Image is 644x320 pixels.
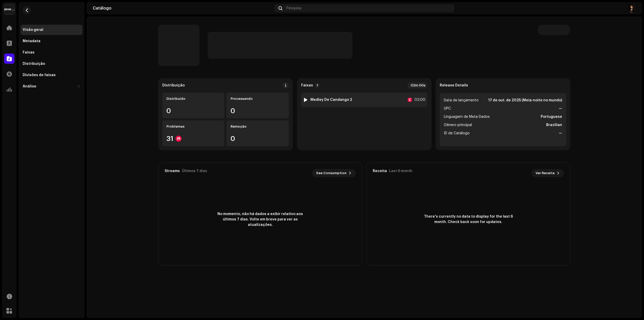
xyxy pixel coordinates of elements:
strong: Release Details [440,83,468,87]
div: Catálogo [93,6,272,10]
span: Gênero principal [444,122,472,128]
re-m-nav-item: Visão geral [21,25,82,35]
strong: — [559,130,562,136]
strong: Portuguese [541,114,562,120]
span: See Consumption [316,168,346,178]
div: Receita [373,169,387,173]
p-badge: 1 [315,83,320,88]
button: See Consumption [312,169,356,177]
div: Visão geral [23,28,43,32]
re-m-nav-item: Distribuição [21,59,82,69]
div: Distribuição [23,62,45,66]
span: Data de lançamento [444,97,479,103]
strong: 17 de out. de 2025 (Meia-noite no mundo) [488,97,562,103]
div: Last 6 month [389,169,412,173]
re-m-nav-item: Metadata [21,36,82,46]
div: Streams [165,169,180,173]
re-m-nav-item: Faixas [21,47,82,58]
span: Pesquisa [286,6,301,10]
re-m-nav-item: Divisões de faixas [21,70,82,80]
span: ID de Catálogo [444,130,470,136]
span: Linguagem de Meta-Dados [444,114,490,120]
re-m-nav-dropdown: Análise [21,81,82,92]
div: Divisões de faixas [23,73,56,77]
button: Ver Receita [531,169,564,177]
strong: Brazilian [546,122,562,128]
div: 02:00 [414,97,425,103]
div: Remoção [231,125,284,129]
div: Faixas [23,50,35,55]
strong: — [559,105,562,112]
span: Ver Receita [536,168,555,178]
strong: Faixas [301,83,313,87]
div: Análise [23,84,36,88]
div: Processando [231,97,284,101]
img: 408b884b-546b-4518-8448-1008f9c76b02 [4,4,14,14]
div: Distribuição [162,83,185,87]
img: 933104f4-0791-463b-88e9-d1375abb0e33 [628,4,636,12]
span: There's currently no data to display for the last 6 month. Check back soon for updates. [422,214,515,225]
div: Problemas [166,125,220,129]
span: UPC [444,105,451,112]
div: Distribuído [166,97,220,101]
div: Últimos 7 dias [182,169,207,173]
div: Metadata [23,39,40,43]
div: 02m 00s [408,82,427,88]
strong: Medley De Candango 2 [310,98,352,102]
span: No momento, não há dados a exibir relativo aos últimos 7 dias. Volte em breve para ver as atualiz... [214,211,307,228]
div: E [408,98,412,102]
